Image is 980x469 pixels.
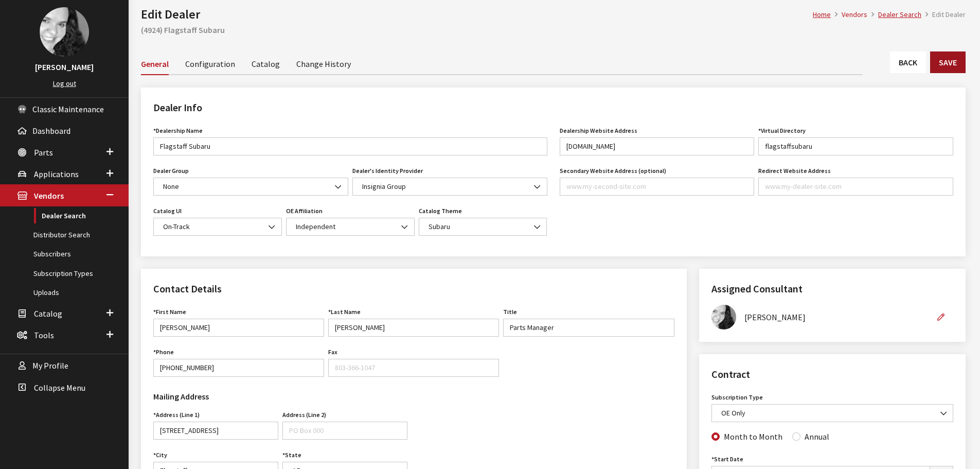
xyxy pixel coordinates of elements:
label: *Virtual Directory [758,126,806,135]
span: Insignia Group [359,181,541,192]
div: [PERSON_NAME] [744,311,929,323]
label: Phone [153,348,174,357]
label: Dealer's Identity Provider [352,166,423,176]
label: Redirect Website Address [758,166,831,176]
button: Save [930,51,966,73]
input: site-name [758,137,953,155]
h1: Edit Dealer [141,5,813,24]
span: Dashboard [32,126,70,136]
label: Address (Line 2) [282,410,326,420]
span: Catalog [34,308,62,319]
input: 888-579-4458 [153,359,324,377]
label: Fax [328,348,337,357]
h2: Assigned Consultant [711,281,953,297]
input: www.my-dealer-site.com [560,137,755,155]
label: City [153,450,167,460]
span: Insignia Group [352,178,547,196]
span: Subaru [419,218,547,236]
label: Last Name [328,307,361,317]
span: Tools [34,330,54,340]
span: Independent [293,221,408,232]
span: Collapse Menu [34,383,85,393]
h2: Dealer Info [153,100,953,115]
span: Subaru [425,221,541,232]
span: None [153,178,348,196]
input: 153 South Oakland Avenue [153,422,278,440]
label: Title [503,307,517,317]
label: Catalog UI [153,206,182,216]
input: Manager [503,319,674,337]
h2: Contact Details [153,281,674,297]
label: First Name [153,307,186,317]
h3: [PERSON_NAME] [10,61,118,73]
li: Vendors [831,9,867,20]
a: Home [813,10,831,19]
label: Subscription Type [711,393,763,402]
label: Month to Month [724,430,782,443]
span: On-Track [160,221,275,232]
a: Back [890,51,926,73]
a: Change History [296,53,351,74]
input: My Dealer [153,137,547,155]
label: Catalog Theme [419,206,462,216]
label: Dealer Group [153,166,189,176]
span: Parts [34,147,53,158]
li: Edit Dealer [921,9,966,20]
span: Vendors [34,191,64,201]
span: Applications [34,169,79,179]
span: OE Only [718,408,947,419]
input: PO Box 000 [282,422,407,440]
span: Classic Maintenance [32,104,104,114]
label: Annual [805,430,829,443]
h2: Contract [711,367,953,382]
a: General [141,53,169,75]
input: www.my-dealer-site.com [758,178,953,196]
label: Dealership Website Address [560,126,637,135]
label: OE Affiliation [286,206,323,216]
label: State [282,450,301,460]
a: Catalog [252,53,280,74]
span: Independent [286,218,415,236]
a: Log out [53,79,76,88]
label: Secondary Website Address (optional) [560,166,666,176]
h2: (4924) Flagstaff Subaru [141,24,966,36]
input: Doe [328,319,499,337]
span: OE Only [711,404,953,422]
h3: Mailing Address [153,390,407,403]
span: None [160,181,342,192]
input: 803-366-1047 [328,359,499,377]
label: Start Date [711,455,743,464]
button: Edit Assigned Consultant [929,308,953,326]
span: On-Track [153,218,282,236]
a: Configuration [185,53,235,74]
input: www.my-second-site.com [560,178,755,196]
label: *Dealership Name [153,126,203,135]
a: Dealer Search [878,10,921,19]
span: My Profile [32,361,68,371]
input: John [153,319,324,337]
label: Address (Line 1) [153,410,200,420]
img: Khrys Dorton [711,305,736,329]
img: Khrystal Dorton [40,7,89,57]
